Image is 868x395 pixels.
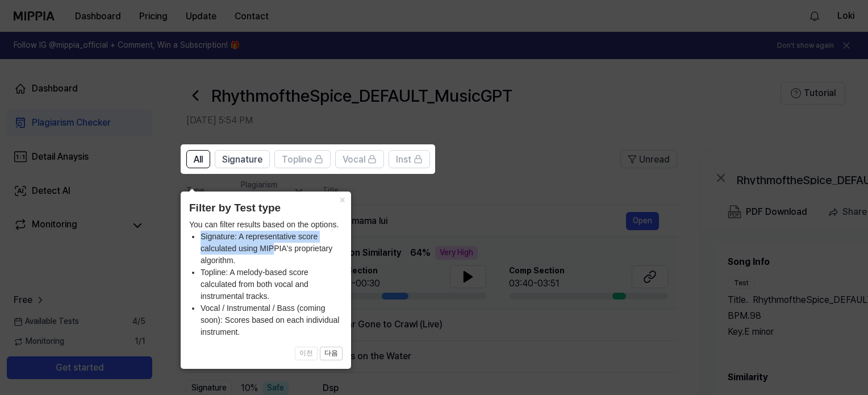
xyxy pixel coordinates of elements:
span: All [194,153,203,167]
span: Signature [222,153,262,167]
button: Inst [389,150,430,168]
button: Close [333,192,351,207]
button: All [186,150,210,168]
div: You can filter results based on the options. [189,219,343,338]
header: Filter by Test type [189,200,343,217]
button: Topline [274,150,331,168]
span: Inst [396,153,411,167]
span: Topline [282,153,312,167]
li: Topline: A melody-based score calculated from both vocal and instrumental tracks. [201,267,343,302]
span: Vocal [343,153,365,167]
button: 다음 [320,347,343,360]
button: Signature [215,150,270,168]
button: Vocal [335,150,384,168]
li: Signature: A representative score calculated using MIPPIA's proprietary algorithm. [201,231,343,267]
li: Vocal / Instrumental / Bass (coming soon): Scores based on each individual instrument. [201,302,343,338]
